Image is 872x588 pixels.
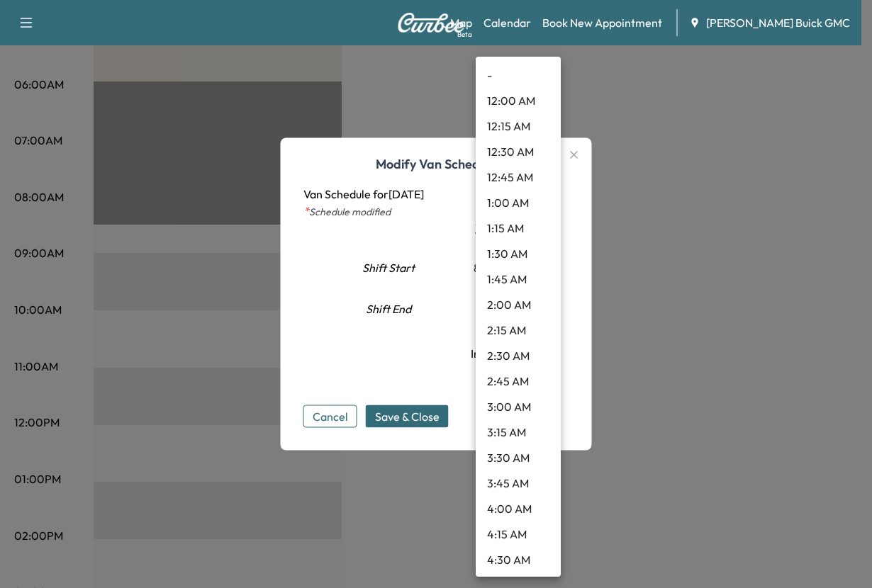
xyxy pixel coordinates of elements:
[476,62,561,88] li: -
[476,317,561,343] li: 2:15 AM
[476,496,561,521] li: 4:00 AM
[476,113,561,139] li: 12:15 AM
[476,419,561,445] li: 3:15 AM
[476,470,561,496] li: 3:45 AM
[476,292,561,317] li: 2:00 AM
[476,215,561,241] li: 1:15 AM
[476,521,561,547] li: 4:15 AM
[476,343,561,368] li: 2:30 AM
[476,445,561,470] li: 3:30 AM
[476,164,561,190] li: 12:45 AM
[476,88,561,113] li: 12:00 AM
[476,139,561,164] li: 12:30 AM
[476,241,561,266] li: 1:30 AM
[476,368,561,394] li: 2:45 AM
[476,394,561,419] li: 3:00 AM
[476,266,561,292] li: 1:45 AM
[476,190,561,215] li: 1:00 AM
[476,547,561,572] li: 4:30 AM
